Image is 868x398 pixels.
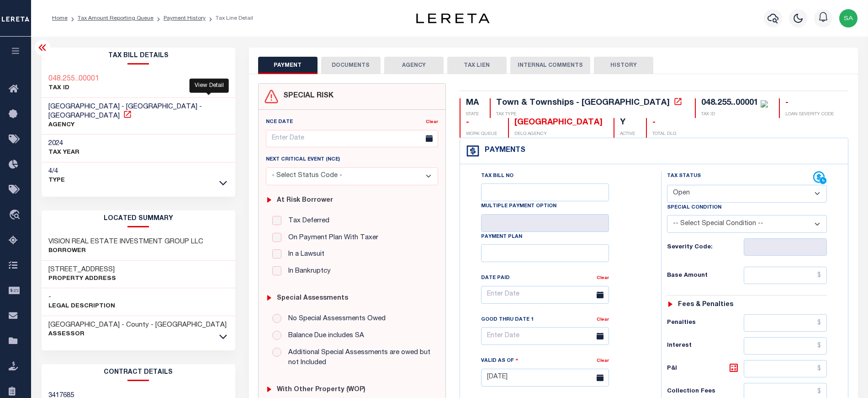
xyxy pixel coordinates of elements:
div: [GEOGRAPHIC_DATA] [514,118,603,128]
p: Borrower [48,247,203,256]
p: TAX YEAR [48,148,79,157]
input: $ [744,337,827,355]
a: Tax Amount Reporting Queue [78,16,153,21]
li: Tax Line Detail [206,14,253,22]
h6: Special Assessments [277,295,348,302]
button: AGENCY [384,57,444,74]
p: TAX ID [701,111,768,118]
label: Special Condition [667,204,721,212]
p: TAX ID [48,84,99,93]
h6: Penalties [667,319,744,327]
h6: with Other Property (WOP) [277,386,365,394]
label: NCE Date [266,118,293,126]
p: Type [48,176,65,185]
h2: Tax Bill Details [42,48,235,65]
img: logo-dark.svg [416,13,489,23]
input: Enter Date [481,286,609,304]
h3: [GEOGRAPHIC_DATA] - County - [GEOGRAPHIC_DATA] [48,321,227,330]
p: WORK QUEUE [466,131,497,138]
div: 048.255..00001 [701,99,758,107]
img: check-icon-green.svg [761,100,768,108]
h6: Fees & Penalties [678,301,733,309]
h6: Interest [667,342,744,350]
h3: [STREET_ADDRESS] [48,265,116,274]
a: Home [52,16,68,21]
div: View Detail [190,78,229,93]
label: In a Lawsuit [284,249,324,260]
h2: CONTRACT details [42,364,235,381]
a: 048.255..00001 [48,75,99,84]
label: Good Thru Date 1 [481,316,534,324]
input: $ [744,314,827,332]
label: Multiple Payment Option [481,203,556,210]
a: Clear [597,276,609,280]
div: Town & Townships - [GEOGRAPHIC_DATA] [496,99,670,107]
span: [GEOGRAPHIC_DATA] - [GEOGRAPHIC_DATA] - [GEOGRAPHIC_DATA] [48,103,202,119]
label: On Payment Plan With Taxer [284,233,378,243]
div: - [652,118,676,128]
div: - [785,98,834,108]
label: Tax Status [667,172,701,180]
a: Clear [597,317,609,322]
h3: 2024 [48,139,79,148]
h6: P&I [667,362,744,375]
p: ACTIVE [620,131,635,138]
button: HISTORY [594,57,653,74]
h6: At Risk Borrower [277,197,333,204]
input: $ [744,267,827,284]
p: Assessor [48,330,227,339]
button: PAYMENT [258,57,318,74]
input: Enter Date [481,327,609,345]
button: DOCUMENTS [321,57,381,74]
i: travel_explore [9,210,23,221]
input: Enter Date [266,130,438,148]
input: $ [744,360,827,377]
a: Payment History [164,16,206,21]
p: AGENCY [48,121,228,130]
label: Tax Bill No [481,172,513,180]
h3: - [48,293,115,302]
h6: Severity Code: [667,244,744,251]
div: - [466,118,497,128]
a: Clear [597,359,609,363]
div: MA [466,98,479,108]
h3: 4/4 [48,167,65,176]
h4: SPECIAL RISK [279,92,333,101]
label: Next Critical Event (NCE) [266,156,340,164]
p: TOTAL DLQ [652,131,676,138]
h6: Collection Fees [667,388,744,395]
p: TAX TYPE [496,111,684,118]
button: INTERNAL COMMENTS [510,57,590,74]
label: Valid as Of [481,356,519,365]
h6: Base Amount [667,272,744,280]
label: No Special Assessments Owed [284,314,386,324]
p: LOAN SEVERITY CODE [785,111,834,118]
label: Balance Due includes SA [284,331,364,341]
div: Y [620,118,635,128]
a: Clear [426,120,438,124]
label: In Bankruptcy [284,266,331,277]
img: svg+xml;base64,PHN2ZyB4bWxucz0iaHR0cDovL3d3dy53My5vcmcvMjAwMC9zdmciIHBvaW50ZXItZXZlbnRzPSJub25lIi... [839,9,857,27]
label: Additional Special Assessments are owed but not Included [284,348,432,368]
button: TAX LIEN [447,57,507,74]
label: Payment Plan [481,233,522,241]
label: Tax Deferred [284,216,329,226]
h2: LOCATED SUMMARY [42,210,235,227]
input: Enter Date [481,369,609,387]
p: DELQ AGENCY [514,131,603,138]
p: STATE [466,111,479,118]
h4: Payments [480,146,525,155]
p: Property Address [48,274,116,284]
h3: VISION REAL ESTATE INVESTMENT GROUP LLC [48,237,203,247]
p: Legal Description [48,302,115,311]
label: Date Paid [481,274,510,282]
